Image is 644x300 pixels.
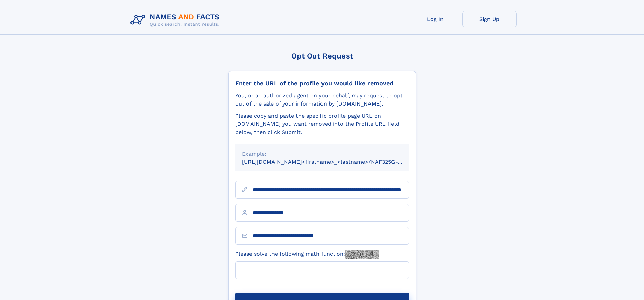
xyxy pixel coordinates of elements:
div: Enter the URL of the profile you would like removed [235,79,409,87]
div: Example: [242,150,402,158]
small: [URL][DOMAIN_NAME]<firstname>_<lastname>/NAF325G-xxxxxxxx [242,159,422,165]
div: Please copy and paste the specific profile page URL on [DOMAIN_NAME] you want removed into the Pr... [235,112,409,136]
img: Logo Names and Facts [128,11,225,29]
label: Please solve the following math function: [235,250,379,259]
div: You, or an authorized agent on your behalf, may request to opt-out of the sale of your informatio... [235,92,409,108]
a: Log In [408,11,462,27]
a: Sign Up [462,11,517,27]
div: Opt Out Request [228,52,416,60]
